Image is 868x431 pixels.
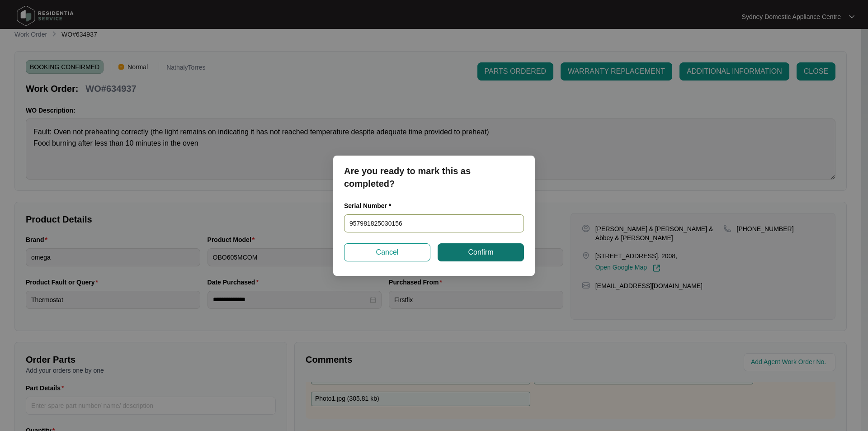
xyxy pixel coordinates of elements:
[344,243,430,261] button: Cancel
[344,177,524,190] p: completed?
[344,165,524,177] p: Are you ready to mark this as
[468,247,493,258] span: Confirm
[376,247,399,258] span: Cancel
[438,243,524,261] button: Confirm
[344,201,398,210] label: Serial Number *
